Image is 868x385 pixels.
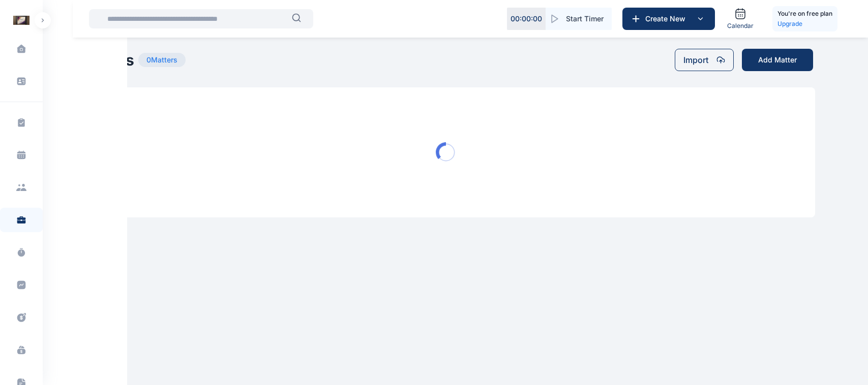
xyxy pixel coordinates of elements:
[641,14,694,24] span: Create New
[777,19,832,29] a: Upgrade
[138,53,186,67] span: 0 Matters
[546,8,612,30] button: Start Timer
[675,49,734,71] button: Import
[511,14,542,24] p: 00 : 00 : 00
[622,8,715,30] button: Create New
[723,4,758,34] a: Calendar
[566,14,604,24] span: Start Timer
[742,49,813,71] button: Add Matter
[727,22,754,30] span: Calendar
[777,9,832,19] h5: You're on free plan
